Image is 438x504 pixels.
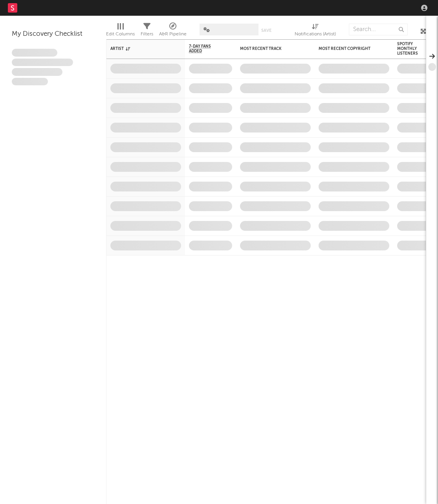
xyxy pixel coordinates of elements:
[159,20,187,42] div: A&R Pipeline
[295,29,336,39] div: Notifications (Artist)
[295,20,336,42] div: Notifications (Artist)
[141,29,153,39] div: Filters
[240,46,299,51] div: Most Recent Track
[189,44,220,53] span: 7-Day Fans Added
[349,24,408,35] input: Search...
[397,42,425,56] div: Spotify Monthly Listeners
[106,20,135,42] div: Edit Columns
[319,46,378,51] div: Most Recent Copyright
[12,29,94,39] div: My Discovery Checklist
[12,68,62,76] span: Praesent ac interdum
[110,46,169,51] div: Artist
[12,59,73,66] span: Integer aliquet in purus et
[106,29,135,39] div: Edit Columns
[12,49,57,57] span: Lorem ipsum dolor
[141,20,153,42] div: Filters
[159,29,187,39] div: A&R Pipeline
[261,28,271,33] button: Save
[12,78,48,86] span: Aliquam viverra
